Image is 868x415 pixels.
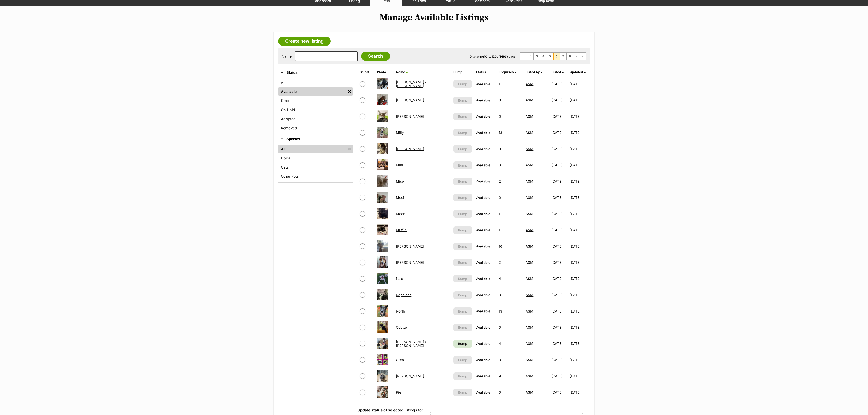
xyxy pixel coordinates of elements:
a: Mooi [396,195,404,200]
td: [DATE] [570,92,589,108]
a: Bump [453,340,472,348]
td: 13 [497,303,523,319]
a: ASM [526,325,533,330]
a: Create new listing [278,37,331,46]
span: Bump [458,341,467,346]
a: Last page [580,53,586,60]
button: Species [278,136,353,142]
a: ASM [526,131,533,135]
a: Nala [396,277,403,281]
button: Bump [453,243,472,250]
a: Cats [278,163,353,171]
span: Available [476,309,490,313]
span: Bump [458,228,467,233]
td: [DATE] [550,271,569,287]
a: ASM [526,228,533,232]
a: Updated [570,70,586,74]
span: Available [476,147,490,151]
span: Listed by [526,70,540,74]
span: Available [476,131,490,135]
span: Listed [552,70,561,74]
span: Available [476,196,490,200]
span: Available [476,390,490,394]
td: 0 [497,352,523,368]
span: Available [476,277,490,281]
span: Available [476,228,490,232]
th: Select [358,68,374,76]
td: 3 [497,157,523,173]
a: ASM [526,390,533,395]
td: [DATE] [550,92,569,108]
a: ASM [526,293,533,297]
td: 3 [497,287,523,303]
a: [PERSON_NAME] [396,374,424,378]
td: 2 [497,255,523,270]
td: [DATE] [550,141,569,157]
button: Bump [453,356,472,364]
nav: Pagination [520,52,586,60]
span: Bump [458,114,467,119]
button: Bump [453,178,472,185]
a: North [396,309,405,313]
td: [DATE] [570,384,589,400]
td: [DATE] [570,287,589,303]
td: 0 [497,141,523,157]
th: Bump [452,68,474,76]
label: Name [282,54,292,58]
a: ASM [526,277,533,281]
td: [DATE] [550,320,569,335]
td: 4 [497,271,523,287]
button: Bump [453,372,472,380]
span: Available [476,114,490,118]
img: Millie [377,110,388,122]
button: Bump [453,161,472,169]
button: Bump [453,194,472,201]
button: Status [278,70,353,76]
img: Murphy [377,256,388,268]
button: Bump [453,324,472,331]
td: 1 [497,222,523,238]
td: [DATE] [550,190,569,205]
label: Update status of selected listings to: [357,408,423,412]
span: Bump [458,358,467,362]
td: [DATE] [550,368,569,384]
a: First page [520,53,527,60]
a: [PERSON_NAME] [396,147,424,151]
td: [DATE] [570,320,589,335]
a: [PERSON_NAME] / [PERSON_NAME] [396,80,426,88]
a: [PERSON_NAME] [396,244,424,248]
th: Photo [375,68,394,76]
a: Page 5 [547,53,553,60]
span: Available [476,163,490,167]
span: Bump [458,211,467,216]
a: All [278,78,353,87]
a: Napoleon [396,293,411,297]
strong: 149 [500,55,505,58]
span: Bump [458,293,467,297]
a: ASM [526,163,533,167]
span: Available [476,244,490,248]
span: Bump [458,390,467,395]
span: Bump [458,130,467,135]
a: ASM [526,309,533,313]
a: ASM [526,260,533,265]
span: Bump [458,276,467,281]
td: [DATE] [570,157,589,173]
td: [DATE] [550,238,569,254]
td: [DATE] [550,174,569,189]
span: Available [476,342,490,346]
a: ASM [526,244,533,248]
td: [DATE] [570,222,589,238]
button: Bump [453,145,472,153]
td: [DATE] [570,174,589,189]
a: Milly [396,131,404,135]
span: Bump [458,146,467,151]
a: Dogs [278,154,353,162]
a: Adopted [278,115,353,123]
span: Bump [458,309,467,314]
a: ASM [526,212,533,216]
span: Available [476,82,490,86]
td: [DATE] [570,125,589,141]
span: Bump [458,179,467,184]
button: Bump [453,226,472,234]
